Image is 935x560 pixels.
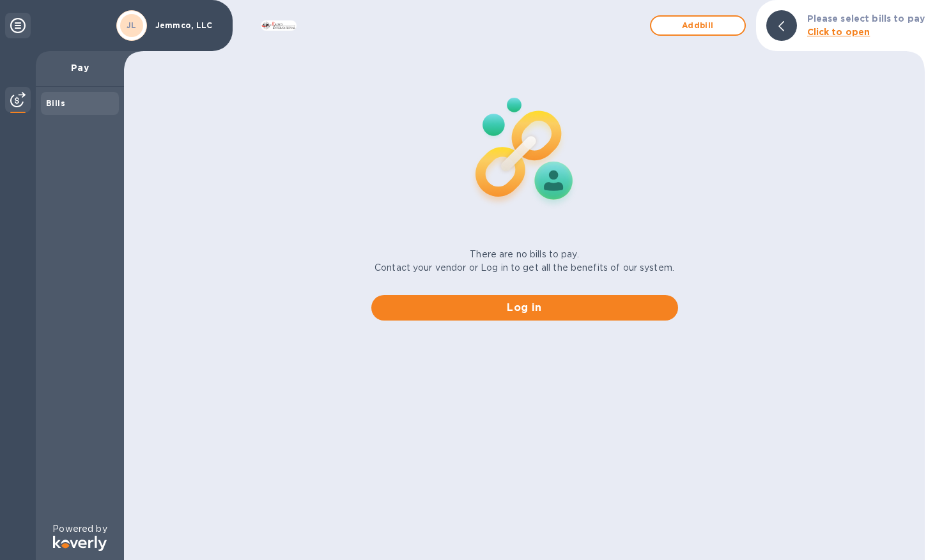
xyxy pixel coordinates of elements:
[46,98,65,108] b: Bills
[807,13,925,24] b: Please select bills to pay
[371,295,678,321] button: Log in
[53,536,107,551] img: Logo
[127,20,137,30] b: JL
[807,27,870,37] b: Click to open
[52,522,107,536] p: Powered by
[650,15,746,36] button: Addbill
[46,61,114,74] p: Pay
[661,18,734,33] span: Add bill
[155,21,219,30] p: Jemmco, LLC
[375,248,674,275] p: There are no bills to pay. Contact your vendor or Log in to get all the benefits of our system.
[382,300,668,315] span: Log in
